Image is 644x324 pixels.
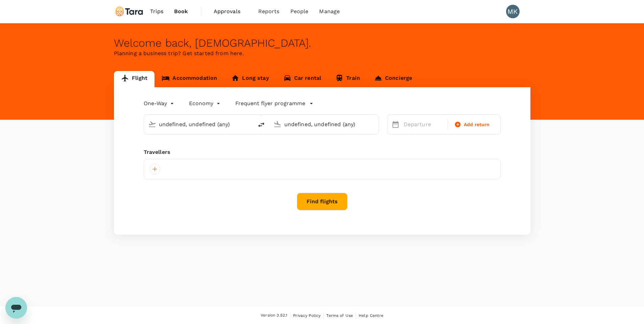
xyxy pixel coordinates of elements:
a: Flight [114,71,155,87]
button: Open [374,123,375,125]
input: Depart from [159,119,239,130]
span: Add return [464,121,490,128]
span: Trips [150,7,163,16]
span: Reports [258,7,280,16]
span: Approvals [214,7,247,16]
button: Open [248,123,250,125]
span: Book [174,7,188,16]
span: Privacy Policy [293,313,320,318]
div: Travellers [144,148,501,156]
button: delete [253,117,269,133]
p: Departure [404,120,444,129]
span: Terms of Use [326,313,353,318]
a: Concierge [367,71,419,87]
a: Train [328,71,367,87]
a: Car rental [276,71,329,87]
button: Find flights [297,193,348,210]
button: Frequent flyer programme [235,99,313,108]
div: Economy [189,98,222,109]
iframe: Button to launch messaging window [5,297,27,319]
p: Frequent flyer programme [235,99,305,108]
p: Planning a business trip? Get started from here. [114,49,530,57]
input: Going to [284,119,364,130]
a: Accommodation [154,71,224,87]
img: Tara Climate Ltd [114,4,145,19]
div: Welcome back , [DEMOGRAPHIC_DATA] . [114,37,530,49]
a: Long stay [224,71,276,87]
a: Help Centre [359,312,383,319]
span: Version 3.52.1 [261,312,287,319]
span: People [290,7,309,16]
span: Help Centre [359,313,383,318]
a: Terms of Use [326,312,353,319]
div: One-Way [144,98,175,109]
div: MK [506,5,520,18]
a: Privacy Policy [293,312,320,319]
span: Manage [319,7,340,16]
